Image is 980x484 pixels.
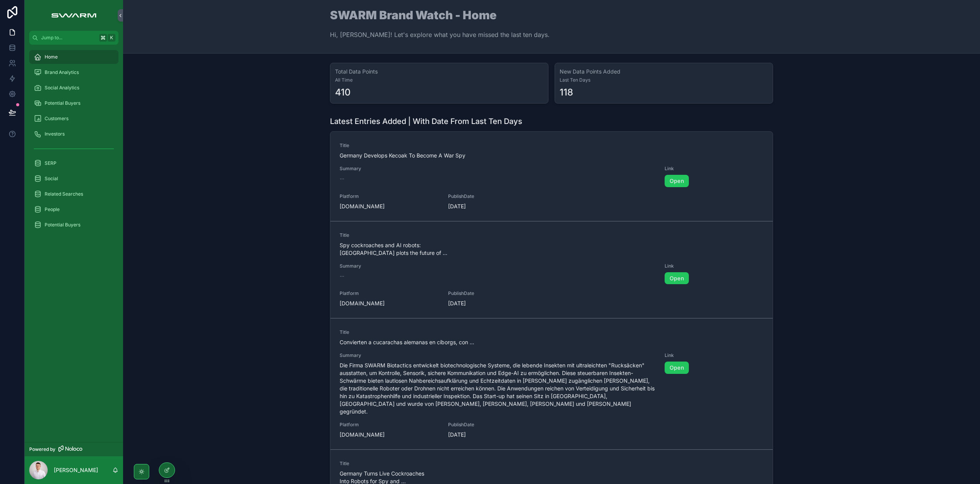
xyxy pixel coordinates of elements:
[335,77,543,83] span: All Time
[340,232,475,238] span: Title
[665,263,764,269] span: Link
[29,446,55,452] span: Powered by
[340,193,439,199] span: Platform
[560,68,768,75] h3: New Data Points Added
[340,175,344,183] span: --
[330,318,773,449] a: TitleConvierten a cucarachas alemanas en cíborgs, con ...SummaryDie Firma SWARM Biotactics entwic...
[108,35,115,41] span: K
[29,96,118,110] a: Potential Buyers
[335,68,543,75] h3: Total Data Points
[665,166,764,172] span: Link
[448,193,547,199] span: PublishDate
[45,131,65,137] span: Investors
[330,116,522,127] h1: Latest Entries Added | With Date From Last Ten Days
[29,31,118,45] button: Jump to...K
[340,241,475,257] span: Spy cockroaches and AI robots: [GEOGRAPHIC_DATA] plots the future of ...
[340,142,475,149] span: Title
[330,132,773,221] a: TitleGermany Develops Kecoak To Become A War SpySummary--LinkOpenPlatform[DOMAIN_NAME]PublishDate...
[29,156,118,170] a: SERP
[29,203,118,216] a: People
[340,362,655,415] span: Die Firma SWARM Biotactics entwickelt biotechnologische Systeme, die lebende Insekten mit ultrale...
[448,203,547,210] span: [DATE]
[29,172,118,186] a: Social
[340,422,439,428] span: Platform
[340,329,475,335] span: Title
[340,461,475,467] span: Title
[45,85,79,91] span: Social Analytics
[45,206,60,213] span: People
[29,187,118,201] a: Related Searches
[665,175,689,187] a: Open
[340,352,655,358] span: Summary
[330,30,550,39] p: Hi, [PERSON_NAME]! Let's explore what you have missed the last ten days.
[29,127,118,141] a: Investors
[340,272,344,280] span: --
[45,222,80,228] span: Potential Buyers
[665,362,689,374] a: Open
[340,263,655,269] span: Summary
[29,50,118,64] a: Home
[340,431,439,439] span: [DOMAIN_NAME]
[29,112,118,126] a: Customers
[448,431,547,439] span: [DATE]
[335,86,351,99] div: 410
[330,221,773,318] a: TitleSpy cockroaches and AI robots: [GEOGRAPHIC_DATA] plots the future of ...Summary--LinkOpenPla...
[330,9,550,21] h1: SWARM Brand Watch - Home
[340,152,475,159] span: Germany Develops Kecoak To Become A War Spy
[47,9,100,22] img: App logo
[45,116,68,122] span: Customers
[448,300,547,307] span: [DATE]
[340,290,439,296] span: Platform
[560,77,768,83] span: Last Ten Days
[45,69,79,75] span: Brand Analytics
[29,81,118,95] a: Social Analytics
[560,86,573,99] div: 118
[25,45,123,242] div: scrollable content
[340,166,655,172] span: Summary
[45,54,58,60] span: Home
[41,35,96,41] span: Jump to...
[665,352,764,358] span: Link
[29,218,118,232] a: Potential Buyers
[45,160,57,166] span: SERP
[340,203,439,210] span: [DOMAIN_NAME]
[45,176,58,182] span: Social
[665,272,689,285] a: Open
[340,300,439,307] span: [DOMAIN_NAME]
[340,338,475,346] span: Convierten a cucarachas alemanas en cíborgs, con ...
[54,466,98,474] p: [PERSON_NAME]
[45,191,83,197] span: Related Searches
[25,442,123,456] a: Powered by
[29,65,118,79] a: Brand Analytics
[448,422,547,428] span: PublishDate
[45,100,80,106] span: Potential Buyers
[448,290,547,296] span: PublishDate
